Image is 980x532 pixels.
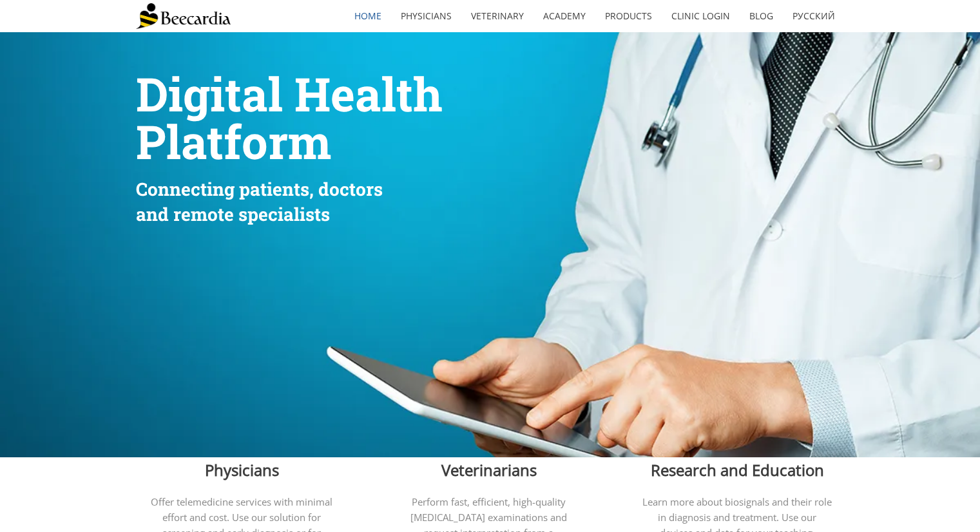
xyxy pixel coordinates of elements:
a: Veterinary [461,1,533,31]
a: Blog [740,1,783,31]
a: Academy [533,1,595,31]
span: Research and Education [651,459,824,480]
span: Digital Health [136,63,443,124]
span: and remote specialists [136,202,330,226]
span: Platform [136,111,331,172]
img: Beecardia [136,3,231,29]
a: Русский [783,1,845,31]
span: Connecting patients, doctors [136,177,383,201]
a: Physicians [391,1,461,31]
a: home [345,1,391,31]
a: Products [595,1,662,31]
span: Physicians [205,459,279,480]
a: Clinic Login [662,1,740,31]
span: Veterinarians [441,459,537,480]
